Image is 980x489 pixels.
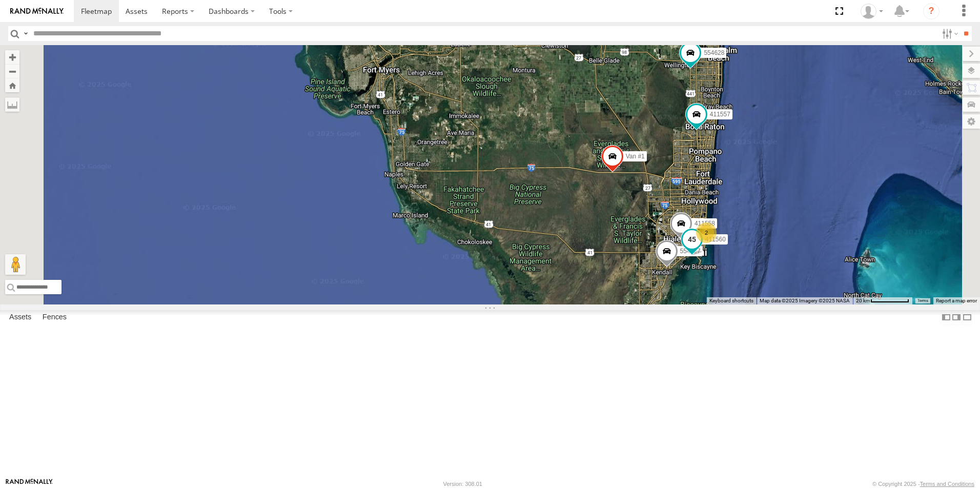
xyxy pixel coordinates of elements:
button: Drag Pegman onto the map to open Street View [5,254,26,275]
span: 411557 [710,111,730,118]
div: Chino Castillo [857,4,887,19]
label: Map Settings [963,114,980,129]
label: Search Filter Options [938,26,960,41]
div: © Copyright 2025 - [872,481,974,487]
label: Search Query [22,26,30,41]
label: Measure [5,97,19,112]
span: Map data ©2025 Imagery ©2025 NASA [760,298,850,303]
label: Hide Summary Table [962,310,972,325]
button: Zoom in [5,50,19,64]
span: 20 km [856,298,870,303]
img: rand-logo.svg [10,8,64,15]
label: Dock Summary Table to the Right [951,310,962,325]
a: Report a map error [936,298,977,303]
label: Dock Summary Table to the Left [941,310,951,325]
i: ? [923,3,940,19]
button: Map Scale: 20 km per 72 pixels [853,297,912,304]
span: Van #1 [626,153,645,160]
span: 411560 [705,236,726,243]
a: Terms (opens in new tab) [917,299,928,303]
label: Assets [4,310,36,324]
button: Zoom out [5,64,19,78]
a: Visit our Website [6,479,53,489]
span: 411558 [695,220,715,227]
span: 554627 [680,248,701,255]
span: 554628 [704,49,724,56]
div: 2 [696,222,717,243]
label: Fences [37,310,72,324]
button: Zoom Home [5,78,19,92]
div: Version: 308.01 [443,481,482,487]
a: Terms and Conditions [920,481,974,487]
button: Keyboard shortcuts [709,297,753,304]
